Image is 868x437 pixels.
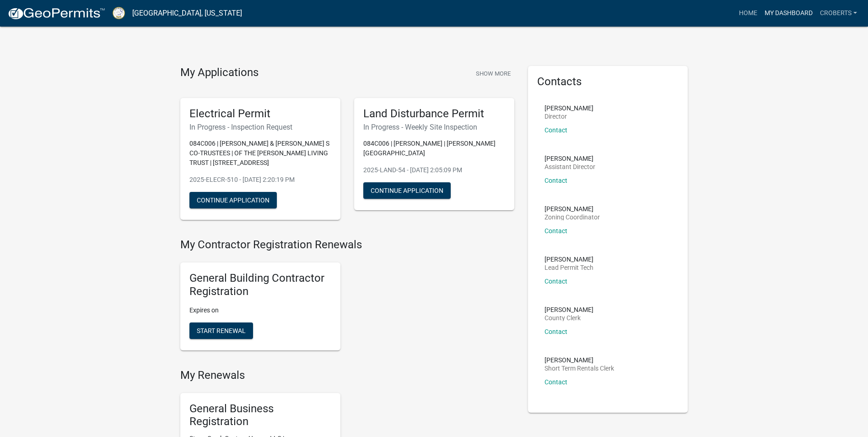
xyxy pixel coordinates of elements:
[545,105,593,111] p: [PERSON_NAME]
[189,192,277,208] button: Continue Application
[363,123,505,131] h6: In Progress - Weekly Site Inspection
[545,256,593,262] p: [PERSON_NAME]
[180,238,514,251] h4: My Contractor Registration Renewals
[189,175,331,185] p: 2025-ELECR-510 - [DATE] 2:20:19 PM
[545,177,567,184] a: Contact
[363,107,505,120] h5: Land Disturbance Permit
[132,5,242,21] a: [GEOGRAPHIC_DATA], [US_STATE]
[545,155,595,162] p: [PERSON_NAME]
[189,402,331,429] h5: General Business Registration
[189,139,331,168] p: 084C006 | [PERSON_NAME] & [PERSON_NAME] S CO-TRUSTEES | OF THE [PERSON_NAME] LIVING TRUST | [STRE...
[197,327,246,334] span: Start Renewal
[545,164,595,170] p: Assistant Director
[537,75,679,88] h5: Contacts
[180,66,259,80] h4: My Applications
[816,5,861,22] a: croberts
[735,5,761,22] a: Home
[545,214,600,220] p: Zoning Coordinator
[545,357,614,363] p: [PERSON_NAME]
[545,264,593,271] p: Lead Permit Tech
[180,369,514,382] h4: My Renewals
[545,206,600,212] p: [PERSON_NAME]
[113,7,125,19] img: Putnam County, Georgia
[189,123,331,131] h6: In Progress - Inspection Request
[189,306,331,315] p: Expires on
[363,182,451,199] button: Continue Application
[189,322,253,339] button: Start Renewal
[545,278,567,285] a: Contact
[545,227,567,235] a: Contact
[761,5,816,22] a: My Dashboard
[472,66,514,81] button: Show More
[545,378,567,386] a: Contact
[363,165,505,175] p: 2025-LAND-54 - [DATE] 2:05:09 PM
[545,306,593,313] p: [PERSON_NAME]
[363,139,505,158] p: 084C006 | [PERSON_NAME] | [PERSON_NAME][GEOGRAPHIC_DATA]
[545,113,593,120] p: Director
[545,365,614,371] p: Short Term Rentals Clerk
[189,107,331,120] h5: Electrical Permit
[189,272,331,298] h5: General Building Contractor Registration
[545,315,593,321] p: County Clerk
[545,328,567,335] a: Contact
[180,238,514,357] wm-registration-list-section: My Contractor Registration Renewals
[545,126,567,134] a: Contact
